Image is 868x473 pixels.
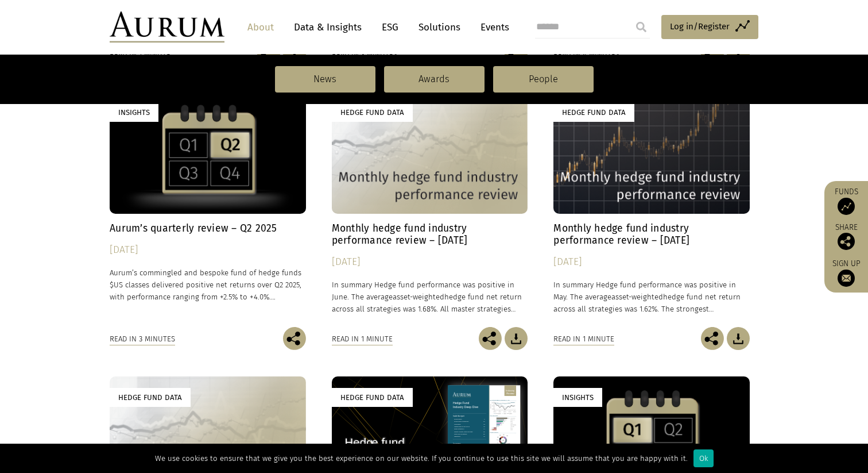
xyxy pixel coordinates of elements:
div: [DATE] [110,242,306,258]
a: Hedge Fund Data Monthly hedge fund industry performance review – [DATE] [DATE] In summary Hedge f... [332,91,528,327]
a: About [242,17,280,38]
div: [DATE] [553,254,750,270]
h4: Monthly hedge fund industry performance review – [DATE] [332,222,528,247]
img: Download Article [505,327,528,350]
a: Log in/Register [661,15,758,39]
a: People [493,66,594,93]
div: Hedge Fund Data [553,103,634,122]
a: Sign up [830,259,862,287]
div: Read in 1 minute [553,333,614,345]
img: Access Funds [838,198,855,215]
a: Hedge Fund Data Monthly hedge fund industry performance review – [DATE] [DATE] In summary Hedge f... [553,91,750,327]
a: ESG [376,17,404,38]
h4: Monthly hedge fund industry performance review – [DATE] [553,222,750,247]
div: Hedge Fund Data [110,388,191,407]
h4: Aurum’s quarterly review – Q2 2025 [110,222,306,234]
img: Sign up to our newsletter [838,270,855,287]
input: Submit [630,16,653,39]
div: Read in 1 minute [332,333,393,345]
p: In summary Hedge fund performance was positive in June. The average hedge fund net return across ... [332,279,528,315]
a: Insights Aurum’s quarterly review – Q2 2025 [DATE] Aurum’s commingled and bespoke fund of hedge f... [110,91,306,327]
div: Read in 3 minutes [110,333,175,345]
img: Aurum [110,11,224,43]
div: [DATE] [332,254,528,270]
img: Share this post [479,327,502,350]
a: Awards [384,66,485,93]
span: asset-weighted [393,293,444,301]
div: Hedge Fund Data [332,388,413,407]
span: Log in/Register [670,20,730,33]
a: Events [475,17,509,38]
div: Share [830,224,862,250]
img: Download Article [727,327,750,350]
img: Share this post [838,233,855,250]
a: Funds [830,187,862,215]
a: Solutions [413,17,466,38]
div: Insights [553,388,602,407]
div: Insights [110,103,158,122]
img: Share this post [283,327,306,350]
p: Aurum’s commingled and bespoke fund of hedge funds $US classes delivered positive net returns ove... [110,267,306,303]
a: News [275,66,375,93]
p: In summary Hedge fund performance was positive in May. The average hedge fund net return across a... [553,279,750,315]
div: Ok [693,449,714,467]
span: asset-weighted [611,293,663,301]
img: Share this post [701,327,724,350]
a: Data & Insights [288,17,367,38]
div: Hedge Fund Data [332,103,413,122]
